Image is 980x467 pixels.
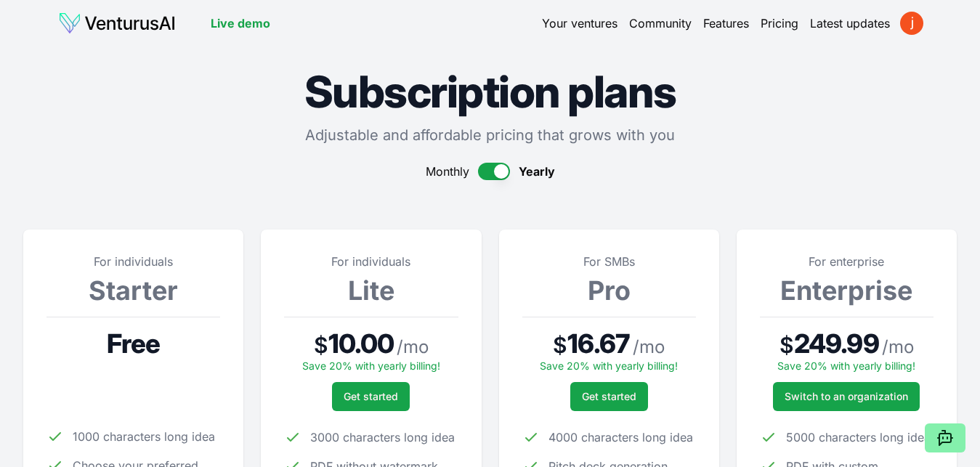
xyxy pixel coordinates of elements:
[761,15,798,32] a: Pricing
[900,12,923,35] img: ACg8ocJSYJF9K9IsYqKdgLVQLzOV85gzxRALfUT3AiJeMbfreMC4dg=s96-c
[519,163,555,180] span: Yearly
[760,253,934,270] p: For enterprise
[553,332,567,358] span: $
[773,382,920,411] a: Switch to an organization
[211,15,270,32] a: Live demo
[760,276,934,305] h3: Enterprise
[522,276,696,305] h3: Pro
[794,329,879,358] span: 249.99
[310,429,455,446] span: 3000 characters long idea
[540,360,678,372] span: Save 20% with yearly billing!
[73,428,215,445] span: 1000 characters long idea
[629,15,692,32] a: Community
[567,329,630,358] span: 16.67
[570,382,648,411] button: Get started
[314,332,328,358] span: $
[46,253,220,270] p: For individuals
[328,329,394,358] span: 10.00
[302,360,440,372] span: Save 20% with yearly billing!
[397,336,429,359] span: / mo
[548,429,693,446] span: 4000 characters long idea
[633,336,665,359] span: / mo
[23,70,957,113] h1: Subscription plans
[107,329,160,358] span: Free
[426,163,469,180] span: Monthly
[332,382,410,411] button: Get started
[582,389,636,404] span: Get started
[542,15,617,32] a: Your ventures
[777,360,915,372] span: Save 20% with yearly billing!
[284,253,458,270] p: For individuals
[522,253,696,270] p: For SMBs
[810,15,890,32] a: Latest updates
[284,276,458,305] h3: Lite
[23,125,957,145] p: Adjustable and affordable pricing that grows with you
[786,429,931,446] span: 5000 characters long idea
[58,12,176,35] img: logo
[779,332,794,358] span: $
[882,336,914,359] span: / mo
[46,276,220,305] h3: Starter
[344,389,398,404] span: Get started
[703,15,749,32] a: Features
